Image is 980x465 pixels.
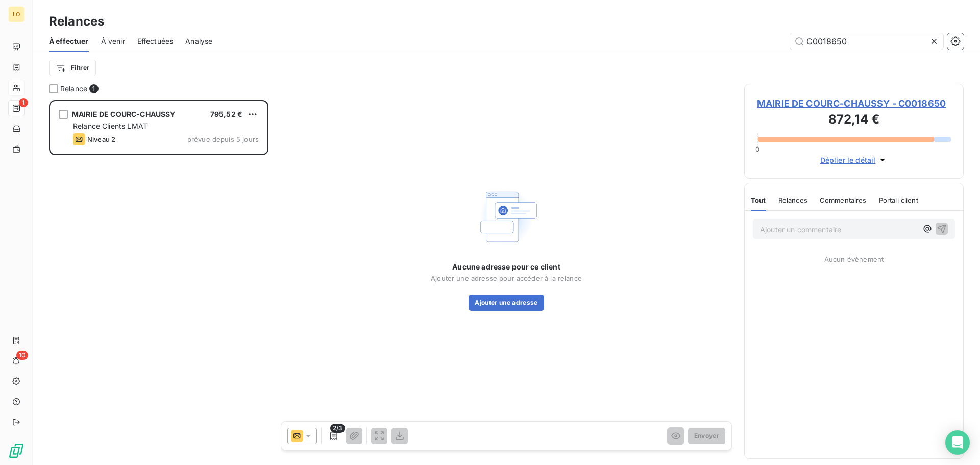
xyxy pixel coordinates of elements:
span: Effectuées [137,36,174,46]
img: Logo LeanPay [8,443,24,459]
div: Open Intercom Messenger [945,430,970,455]
span: 1 [89,84,99,93]
span: 795,52 € [210,110,242,118]
span: À effectuer [49,36,89,46]
button: Filtrer [49,60,96,76]
span: Aucune adresse pour ce client [452,262,560,272]
input: Rechercher [790,33,943,50]
span: À venir [101,36,125,46]
span: Relances [778,196,807,204]
span: 0 [755,145,759,153]
span: Relance [60,84,87,94]
span: MAIRIE DE COURC-CHAUSSY [72,110,175,118]
span: Aucun évènement [824,255,884,263]
span: 10 [16,351,28,360]
span: Tout [751,196,766,204]
span: 2/3 [330,424,345,433]
span: Déplier le détail [820,155,876,165]
span: Relance Clients LMAT [73,121,148,130]
button: Ajouter une adresse [469,295,544,311]
span: MAIRIE DE COURC-CHAUSSY - C0018650 [757,96,951,110]
button: Envoyer [688,428,725,444]
span: Portail client [879,196,918,204]
span: 1 [19,98,28,107]
button: Déplier le détail [817,154,891,166]
img: Empty state [474,184,539,250]
span: prévue depuis 5 jours [187,135,259,143]
span: Niveau 2 [87,135,115,143]
span: Commentaires [820,196,867,204]
h3: Relances [49,12,104,31]
span: Ajouter une adresse pour accéder à la relance [431,274,582,282]
div: grid [49,100,268,465]
span: Analyse [185,36,212,46]
div: LO [8,6,24,22]
h3: 872,14 € [757,110,951,131]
